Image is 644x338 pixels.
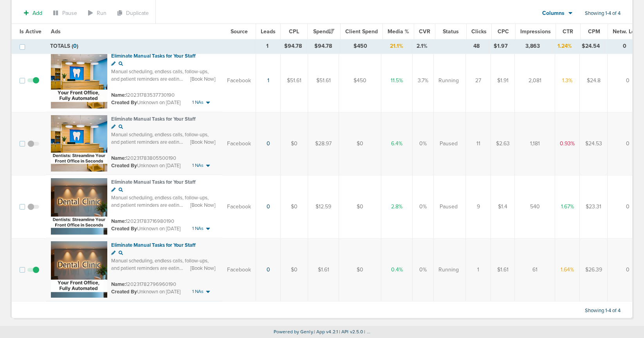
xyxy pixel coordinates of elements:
[563,28,573,35] span: CTR
[111,242,196,248] span: Eliminate Manual Tasks for Your Staff
[555,175,580,238] td: 1.67%
[267,140,270,147] a: 0
[111,69,214,121] span: Manual scheduling, endless calls, follow-ups, and patient reminders are eating up valuable time. ...
[281,238,308,302] td: $0
[281,112,308,175] td: $0
[281,49,308,112] td: $51.61
[314,329,338,334] span: | App v4.2.1
[491,112,515,175] td: $2.63
[111,92,175,98] small: 120231783537730190
[111,225,180,232] small: Unknown on [DATE]
[440,140,458,148] span: Paused
[613,28,644,35] span: Netw. Leads
[580,238,608,302] td: $26.39
[261,28,276,35] span: Leads
[190,139,215,146] span: [Book Now]
[222,49,256,112] td: Facebook
[111,162,180,169] small: Unknown on [DATE]
[489,39,512,53] td: $1.97
[542,9,565,17] span: Columns
[555,238,580,302] td: 1.64%
[307,39,339,53] td: $94.78
[339,49,381,112] td: $450
[515,49,555,112] td: 2,081
[552,39,577,53] td: 1.24%
[192,99,204,106] span: 1 NAs
[111,218,174,224] small: 120231783716980190
[413,112,434,175] td: 0%
[491,175,515,238] td: $1.4
[438,266,459,274] span: Running
[111,155,176,161] small: 120231783805500190
[111,281,176,287] small: 120231782796960190
[280,39,307,53] td: $94.78
[111,281,126,287] span: Name:
[192,162,204,169] span: 1 NAs
[111,258,214,310] span: Manual scheduling, endless calls, follow-ups, and patient reminders are eating up valuable time. ...
[438,77,459,85] span: Running
[585,10,621,17] span: Showing 1-4 of 4
[222,175,256,238] td: Facebook
[588,28,600,35] span: CPM
[520,28,551,35] span: Impressions
[190,265,215,272] span: [Book Now]
[111,99,180,106] small: Unknown on [DATE]
[498,28,509,35] span: CPC
[289,28,299,35] span: CPL
[419,28,430,35] span: CVR
[267,77,269,84] a: 1
[45,39,222,53] td: TOTALS ( )
[555,112,580,175] td: 0.93%
[281,175,308,238] td: $0
[443,28,459,35] span: Status
[466,175,491,238] td: 9
[231,28,248,35] span: Source
[555,49,580,112] td: 1.3%
[20,28,41,35] span: Is Active
[580,112,608,175] td: $24.53
[111,163,137,169] span: Created By
[364,329,370,334] span: | ...
[471,28,487,35] span: Clicks
[381,112,413,175] td: 6.4%
[339,39,381,53] td: $450
[222,112,256,175] td: Facebook
[73,43,77,49] span: 0
[381,49,413,112] td: 11.5%
[413,175,434,238] td: 0%
[308,238,339,302] td: $1.61
[515,238,555,302] td: 61
[111,99,137,106] span: Created By
[51,178,107,235] img: Ad image
[267,266,270,273] a: 0
[440,203,458,211] span: Paused
[345,28,378,35] span: Client Spend
[192,288,204,295] span: 1 NAs
[413,49,434,112] td: 3.7%
[51,115,107,172] img: Ad image
[413,238,434,302] td: 0%
[111,155,126,161] span: Name:
[111,226,137,232] span: Created By
[580,49,608,112] td: $24.8
[111,195,214,247] span: Manual scheduling, endless calls, follow-ups, and patient reminders are eating up valuable time. ...
[308,49,339,112] td: $51.61
[111,288,180,295] small: Unknown on [DATE]
[464,39,489,53] td: 48
[192,225,204,232] span: 1 NAs
[491,49,515,112] td: $1.91
[308,175,339,238] td: $12.59
[32,10,42,16] span: Add
[339,238,381,302] td: $0
[255,39,280,53] td: 1
[515,175,555,238] td: 540
[51,28,61,35] span: Ads
[466,49,491,112] td: 27
[51,52,107,108] img: Ad image
[190,202,215,209] span: [Book Now]
[577,39,604,53] td: $24.54
[313,28,334,35] span: Spend
[412,39,433,53] td: 2.1%
[111,116,196,122] span: Eliminate Manual Tasks for Your Staff
[111,179,196,185] span: Eliminate Manual Tasks for Your Staff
